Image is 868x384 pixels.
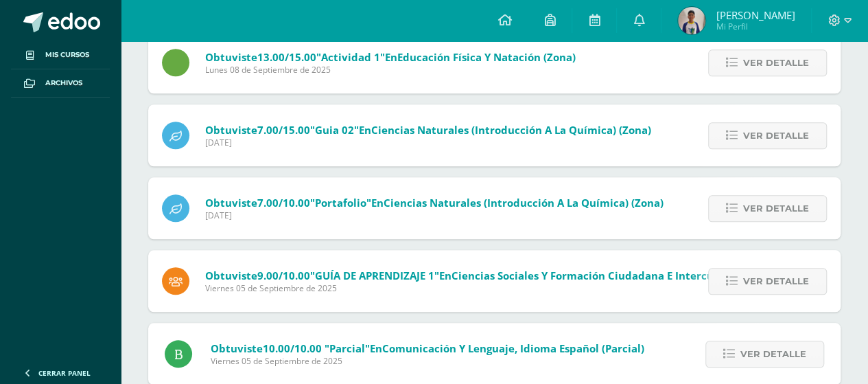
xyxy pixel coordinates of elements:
[205,196,664,210] span: Obtuviste en
[205,137,651,148] span: [DATE]
[740,341,806,367] span: Ver detalle
[257,269,310,282] span: 9.00/10.00
[45,49,89,60] span: Mis cursos
[211,341,644,355] span: Obtuviste en
[205,50,576,64] span: Obtuviste en
[743,196,809,221] span: Ver detalle
[205,210,664,221] span: [DATE]
[263,341,322,355] span: 10.00/10.00
[743,123,809,148] span: Ver detalle
[38,368,91,378] span: Cerrar panel
[310,196,371,210] span: "Portafolio"
[678,7,705,34] img: dd079a69b93e9f128f2eb28b5fbe9522.png
[45,78,82,89] span: Archivos
[397,50,576,64] span: Educación Física y Natación (Zona)
[716,8,795,22] span: [PERSON_NAME]
[11,69,110,98] a: Archivos
[384,196,664,210] span: Ciencias Naturales (Introducción a la Química) (Zona)
[211,355,644,367] span: Viernes 05 de Septiembre de 2025
[310,269,439,282] span: "GUÍA DE APRENDIZAJE 1"
[743,269,809,294] span: Ver detalle
[205,123,651,137] span: Obtuviste en
[451,269,801,282] span: Ciencias Sociales y Formación Ciudadana e Interculturalidad (Zona)
[716,21,795,32] span: Mi Perfil
[310,123,359,137] span: "Guia 02"
[371,123,651,137] span: Ciencias Naturales (Introducción a la Química) (Zona)
[205,282,801,294] span: Viernes 05 de Septiembre de 2025
[205,269,801,282] span: Obtuviste en
[382,341,644,355] span: Comunicación y Lenguaje, Idioma Español (Parcial)
[257,196,310,210] span: 7.00/10.00
[743,50,809,76] span: Ver detalle
[325,341,370,355] span: "parcial"
[257,123,310,137] span: 7.00/15.00
[257,50,316,64] span: 13.00/15.00
[11,41,110,69] a: Mis cursos
[205,64,576,76] span: Lunes 08 de Septiembre de 2025
[316,50,385,64] span: "Actividad 1"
